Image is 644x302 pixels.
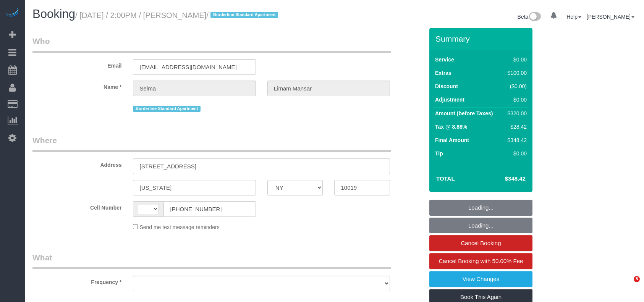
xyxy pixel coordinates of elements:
[429,271,532,287] a: View Changes
[429,235,532,251] a: Cancel Booking
[482,176,526,182] h4: $348.42
[528,12,541,22] img: New interface
[133,81,256,96] input: First Name
[435,96,464,103] label: Adjustment
[334,180,390,195] input: Zip Code
[435,34,529,43] h3: Summary
[435,150,443,157] label: Tip
[133,180,256,195] input: City
[163,201,256,217] input: Cell Number
[518,14,541,20] a: Beta
[210,12,278,18] span: Borderline Standard Apartment
[435,56,454,63] label: Service
[505,110,527,117] div: $320.00
[133,59,256,75] input: Email
[435,110,493,117] label: Amount (before Taxes)
[32,7,75,21] span: Booking
[27,59,127,69] label: Email
[27,81,127,91] label: Name *
[505,123,527,131] div: $28.42
[505,56,527,63] div: $0.00
[435,136,469,144] label: Final Amount
[505,96,527,103] div: $0.00
[5,8,20,18] img: Automaid Logo
[27,276,127,286] label: Frequency *
[133,106,201,112] span: Borderline Standard Apartment
[435,82,458,90] label: Discount
[32,36,391,53] legend: Who
[206,11,280,19] span: /
[618,276,636,294] iframe: Intercom live chat
[439,258,523,264] span: Cancel Booking with 50.00% Fee
[587,14,634,20] a: [PERSON_NAME]
[27,201,127,212] label: Cell Number
[505,136,527,144] div: $348.42
[139,224,219,230] span: Send me text message reminders
[32,135,391,152] legend: Where
[429,253,532,269] a: Cancel Booking with 50.00% Fee
[436,175,455,182] strong: Total
[505,82,527,90] div: ($0.00)
[435,123,467,131] label: Tax @ 8.88%
[634,276,640,282] span: 3
[435,69,451,77] label: Extras
[32,252,391,269] legend: What
[566,14,581,20] a: Help
[75,11,280,19] small: / [DATE] / 2:00PM / [PERSON_NAME]
[27,158,127,169] label: Address
[505,69,527,77] div: $100.00
[505,150,527,157] div: $0.00
[267,81,390,96] input: Last Name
